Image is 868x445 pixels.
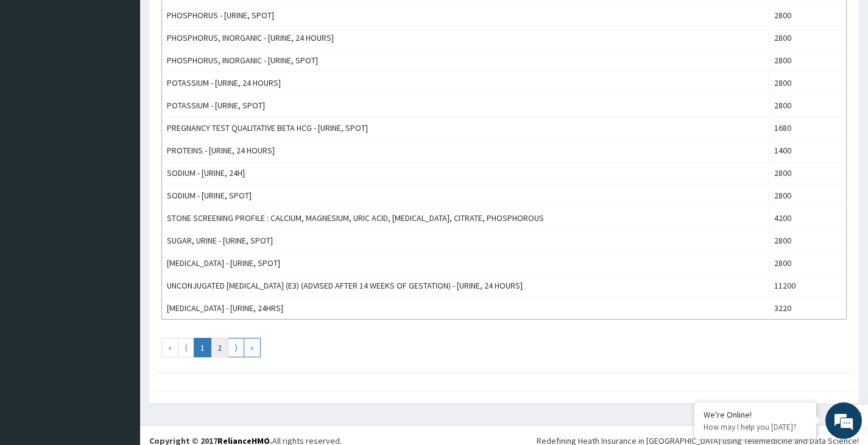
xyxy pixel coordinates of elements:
[769,207,847,230] td: 4200
[162,162,769,184] td: SODIUM - [URINE, 24H]
[769,297,847,320] td: 3220
[704,422,807,432] p: How may I help you today?
[63,68,205,84] div: Chat with us now
[162,252,769,275] td: [MEDICAL_DATA] - [URINE, SPOT]
[769,94,847,117] td: 2800
[769,139,847,162] td: 1400
[244,338,261,357] a: Go to last page
[704,409,807,420] div: We're Online!
[769,184,847,207] td: 2800
[23,61,49,91] img: d_794563401_company_1708531726252_794563401
[162,207,769,230] td: STONE SCREENING PROFILE : CALCIUM, MAGNESIUM, URIC ACID, [MEDICAL_DATA], CITRATE, PHOSPHOROUS
[162,230,769,252] td: SUGAR, URINE - [URINE, SPOT]
[769,162,847,184] td: 2800
[769,4,847,27] td: 2800
[162,94,769,117] td: POTASSIUM - [URINE, SPOT]
[769,275,847,297] td: 11200
[769,230,847,252] td: 2800
[194,338,211,357] a: Go to page number 1
[161,338,178,357] a: Go to first page
[769,117,847,139] td: 1680
[178,338,194,357] a: Go to previous page
[162,297,769,320] td: [MEDICAL_DATA] - [URINE, 24HRS]
[162,27,769,49] td: PHOSPHORUS, INORGANIC - [URINE, 24 HOURS]
[162,275,769,297] td: UNCONJUGATED [MEDICAL_DATA] (E3) (ADVISED AFTER 14 WEEKS OF GESTATION) - [URINE, 24 HOURS]
[228,338,244,357] a: Go to next page
[200,6,229,35] div: Minimize live chat window
[162,72,769,94] td: POTASSIUM - [URINE, 24 HOURS]
[211,338,228,357] a: Go to page number 2
[769,252,847,275] td: 2800
[162,139,769,162] td: PROTEINS - [URINE, 24 HOURS]
[162,4,769,27] td: PHOSPHORUS - [URINE, SPOT]
[71,141,168,264] span: We're online!
[769,27,847,49] td: 2800
[6,307,232,349] textarea: Type your message and hit 'Enter'
[769,72,847,94] td: 2800
[162,49,769,72] td: PHOSPHORUS, INORGANIC - [URINE, SPOT]
[769,49,847,72] td: 2800
[162,184,769,207] td: SODIUM - [URINE, SPOT]
[162,117,769,139] td: PREGNANCY TEST QUALITATIVE BETA HCG - [URINE, SPOT]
